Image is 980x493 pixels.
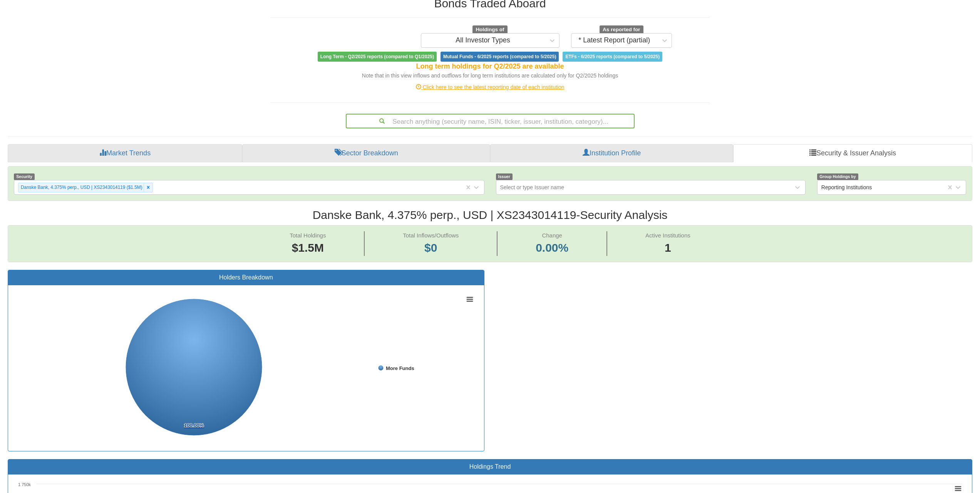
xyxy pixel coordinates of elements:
h2: Danske Bank, 4.375% perp., USD | XS2343014119 - Security Analysis [8,209,972,221]
div: Select or type Issuer name [500,183,565,191]
a: Security & Issuer Analysis [733,144,972,163]
a: Institution Profile [490,144,733,163]
div: * Latest Report (partial) [578,37,650,44]
a: Market Trends [8,144,242,163]
div: Danske Bank, 4.375% perp., USD | XS2343014119 ($1.5M) [18,183,144,192]
tspan: 1 750k [18,482,31,487]
span: ETFs - 6/2025 reports (compared to 5/2025) [563,52,662,62]
span: Holdings of [472,25,507,34]
span: Active Institutions [645,232,690,239]
a: Sector Breakdown [242,144,490,163]
div: All Investor Types [456,37,510,44]
div: Search anything (security name, ISIN, ticker, issuer, institution, category)... [347,114,634,128]
span: 0.00% [536,240,568,256]
h3: Holdings Trend [14,463,966,470]
span: Change [542,232,562,239]
span: $1.5M [292,241,324,254]
span: $0 [424,241,437,254]
tspan: 100.00% [184,422,204,428]
span: Long Term - Q2/2025 reports (compared to Q1/2025) [318,52,437,62]
h3: Holders Breakdown [14,274,478,281]
div: Long term holdings for Q2/2025 are available [271,62,710,72]
span: As reported for [600,25,643,34]
span: Mutual Funds - 6/2025 reports (compared to 5/2025) [441,52,559,62]
span: Group Holdings by [817,173,858,180]
span: Total Holdings [290,232,326,239]
div: Note that in this view inflows and outflows for long term institutions are calculated only for Q2... [271,72,710,79]
span: Issuer [496,173,513,180]
div: Click here to see the latest reporting date of each institution [265,83,715,91]
span: Total Inflows/Outflows [403,232,459,239]
tspan: More Funds [386,365,414,371]
span: Security [14,173,35,180]
span: 1 [645,240,690,256]
div: Reporting Institutions [821,183,872,191]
